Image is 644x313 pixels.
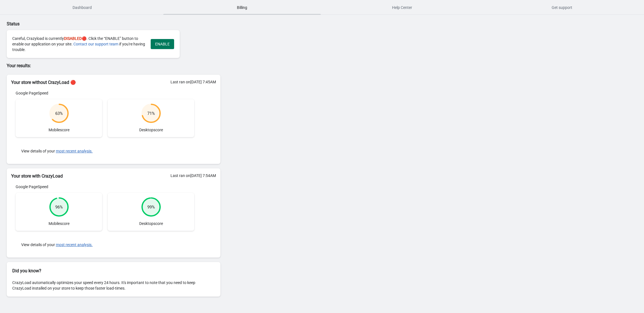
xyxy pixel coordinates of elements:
[147,111,155,116] div: 71 %
[2,0,162,15] button: Dashboard
[147,204,155,210] div: 99 %
[16,99,102,137] div: Mobile score
[108,99,194,137] div: Desktop score
[16,193,102,231] div: Mobile score
[323,3,481,13] span: Help Center
[151,39,174,49] button: ENABLE
[163,3,321,13] span: Billing
[56,242,93,247] button: most recent analysis.
[155,42,170,46] span: ENABLE
[12,268,215,274] h2: Did you know?
[64,36,82,41] span: DISABLED
[16,236,194,253] div: View details of your
[7,62,220,69] p: Your results:
[55,111,63,116] div: 63 %
[11,173,216,179] h2: Your store with CrazyLoad
[12,36,145,52] div: Careful, Crazyload is currently 🔴. Click the “ENABLE” button to enable our application on your si...
[73,42,118,46] a: Contact our support team
[483,3,641,13] span: Get support
[108,193,194,231] div: Desktop score
[16,90,194,96] div: Google PageSpeed
[11,79,216,86] h2: Your store without CrazyLoad 🔴
[7,21,220,27] p: Status
[16,184,194,190] div: Google PageSpeed
[56,149,93,153] button: most recent analysis.
[3,3,161,13] span: Dashboard
[170,79,216,85] div: Last ran on [DATE] 7:45AM
[7,274,220,297] div: CrazyLoad automatically optimizes your speed every 24 hours. It's important to note that you need...
[55,204,63,210] div: 96 %
[170,173,216,178] div: Last ran on [DATE] 7:54AM
[16,143,194,159] div: View details of your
